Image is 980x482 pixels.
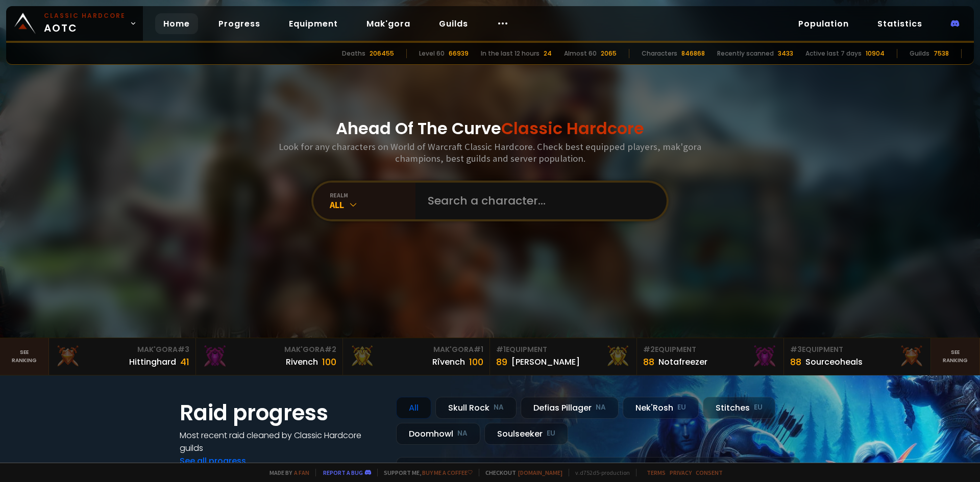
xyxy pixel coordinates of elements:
div: Defias Pillager [521,397,619,419]
a: Report a bug [323,469,363,476]
div: Mak'Gora [202,344,336,355]
a: #1Equipment89[PERSON_NAME] [490,338,637,375]
div: Equipment [496,344,630,355]
div: Equipment [643,344,777,355]
span: Checkout [479,469,562,476]
div: Equipment [790,344,924,355]
small: NA [457,428,468,439]
div: Hittinghard [129,356,176,368]
input: Search a character... [422,183,654,219]
a: Home [155,13,198,34]
div: 100 [322,355,336,369]
small: EU [547,428,555,439]
div: realm [330,191,415,199]
div: Active last 7 days [805,49,862,58]
h1: Raid progress [180,397,384,429]
div: 2065 [601,49,617,58]
h4: Most recent raid cleaned by Classic Hardcore guilds [180,429,384,454]
a: #2Equipment88Notafreezer [637,338,784,375]
a: Privacy [670,469,692,476]
div: All [330,199,415,211]
a: [DOMAIN_NAME] [518,469,562,476]
a: Consent [696,469,723,476]
small: NA [596,402,606,413]
span: Made by [263,469,309,476]
div: Almost 60 [564,49,597,58]
span: # 2 [325,344,336,354]
div: 88 [790,355,801,369]
div: 24 [544,49,552,58]
div: Nek'Rosh [623,397,699,419]
span: # 3 [790,344,802,354]
div: Sourceoheals [805,356,863,368]
a: Guilds [431,13,476,34]
div: Skull Rock [435,397,517,419]
span: # 1 [474,344,483,354]
div: Notafreezer [658,356,707,368]
div: Recently scanned [717,49,774,58]
div: 41 [180,355,189,369]
a: Classic HardcoreAOTC [6,6,143,41]
div: All [396,397,431,419]
a: Population [790,13,857,34]
div: 89 [496,355,507,369]
span: # 2 [643,344,655,354]
a: Progress [210,13,268,34]
div: In the last 12 hours [481,49,540,58]
div: Soulseeker [484,423,568,445]
a: Statistics [869,13,930,34]
div: Rivench [286,356,318,368]
a: #3Equipment88Sourceoheals [784,338,931,375]
div: 206455 [370,49,394,58]
div: Mak'Gora [55,344,189,355]
a: Mak'Gora#2Rivench100 [196,338,343,375]
h1: Ahead Of The Curve [336,116,644,141]
a: Buy me a coffee [422,469,473,476]
a: See all progress [180,455,246,467]
div: 66939 [449,49,469,58]
div: 7538 [934,49,949,58]
span: # 3 [178,344,189,354]
div: Doomhowl [396,423,480,445]
h3: Look for any characters on World of Warcraft Classic Hardcore. Check best equipped players, mak'g... [275,141,705,164]
a: a fan [294,469,309,476]
div: 3433 [778,49,793,58]
span: AOTC [44,11,126,36]
div: Guilds [910,49,929,58]
span: Classic Hardcore [501,117,644,140]
span: v. d752d5 - production [569,469,630,476]
div: Rîvench [432,356,465,368]
a: Mak'Gora#1Rîvench100 [343,338,490,375]
div: Characters [642,49,677,58]
div: 88 [643,355,654,369]
div: 100 [469,355,483,369]
div: 846868 [681,49,705,58]
span: Support me, [377,469,473,476]
a: Equipment [281,13,346,34]
a: Seeranking [931,338,980,375]
a: Mak'Gora#3Hittinghard41 [49,338,196,375]
small: EU [677,402,686,413]
div: Stitches [703,397,775,419]
div: [PERSON_NAME] [511,356,580,368]
small: EU [754,402,763,413]
a: Terms [647,469,666,476]
small: NA [494,402,504,413]
span: # 1 [496,344,506,354]
small: Classic Hardcore [44,11,126,20]
div: Mak'Gora [349,344,483,355]
div: 10904 [866,49,885,58]
div: Level 60 [419,49,445,58]
div: Deaths [342,49,365,58]
a: Mak'gora [358,13,419,34]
